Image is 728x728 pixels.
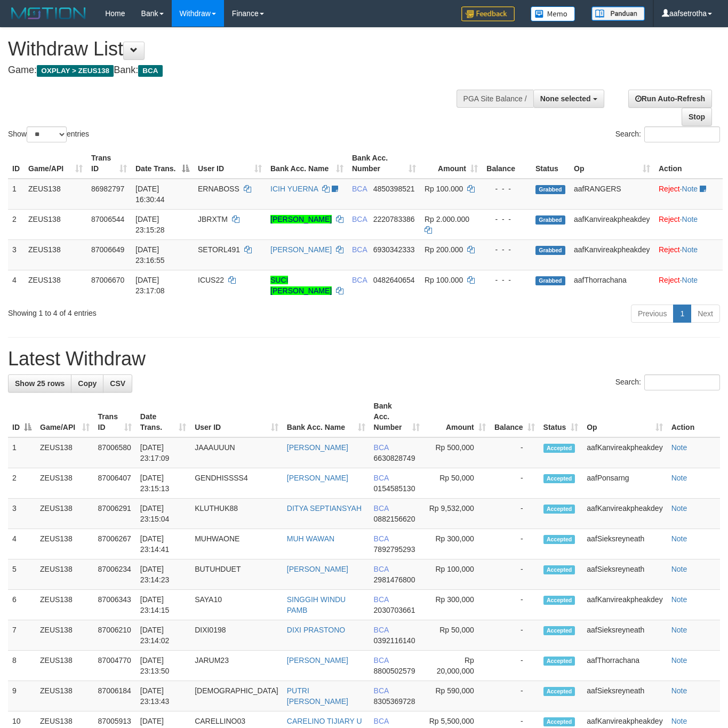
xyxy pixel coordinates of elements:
[490,651,539,681] td: -
[682,276,698,284] a: Note
[535,276,565,285] span: Grabbed
[671,534,687,543] a: Note
[36,396,94,437] th: Game/API: activate to sort column ascending
[190,620,283,651] td: DIXI0198
[374,656,389,665] span: BCA
[373,245,415,254] span: Copy 6930342333 to clipboard
[461,6,515,21] img: Feedback.jpg
[424,590,490,620] td: Rp 300,000
[425,185,463,193] span: Rp 100.000
[94,499,136,529] td: 87006291
[287,595,346,614] a: SINGGIH WINDU PAMB
[352,245,367,254] span: BCA
[570,148,654,179] th: Op: activate to sort column ascending
[631,305,674,323] a: Previous
[8,559,36,590] td: 5
[87,148,131,179] th: Trans ID: activate to sort column ascending
[198,215,228,223] span: JBRXTM
[136,437,190,468] td: [DATE] 23:17:09
[425,245,463,254] span: Rp 200.000
[424,681,490,711] td: Rp 590,000
[659,215,680,223] a: Reject
[671,443,687,452] a: Note
[374,697,415,706] span: Copy 8305369728 to clipboard
[671,565,687,573] a: Note
[671,504,687,513] a: Note
[352,215,367,223] span: BCA
[671,686,687,695] a: Note
[570,179,654,210] td: aafRANGERS
[543,717,575,726] span: Accepted
[287,565,348,573] a: [PERSON_NAME]
[654,270,723,300] td: ·
[8,65,475,76] h4: Game: Bank:
[540,94,591,103] span: None selected
[136,396,190,437] th: Date Trans.: activate to sort column ascending
[374,545,415,554] span: Copy 7892795293 to clipboard
[194,148,266,179] th: User ID: activate to sort column ascending
[691,305,720,323] a: Next
[424,620,490,651] td: Rp 50,000
[615,126,720,142] label: Search:
[543,626,575,635] span: Accepted
[8,148,24,179] th: ID
[486,183,527,194] div: - - -
[8,499,36,529] td: 3
[654,209,723,239] td: ·
[135,276,165,295] span: [DATE] 23:17:08
[198,276,224,284] span: ICUS22
[482,148,531,179] th: Balance
[348,148,420,179] th: Bank Acc. Number: activate to sort column ascending
[24,270,87,300] td: ZEUS138
[490,559,539,590] td: -
[136,620,190,651] td: [DATE] 23:14:02
[91,276,124,284] span: 87006670
[374,534,389,543] span: BCA
[490,499,539,529] td: -
[8,651,36,681] td: 8
[136,559,190,590] td: [DATE] 23:14:23
[71,374,103,393] a: Copy
[374,717,389,725] span: BCA
[36,651,94,681] td: ZEUS138
[543,687,575,696] span: Accepted
[490,590,539,620] td: -
[36,681,94,711] td: ZEUS138
[190,529,283,559] td: MUHWAONE
[287,474,348,482] a: [PERSON_NAME]
[94,590,136,620] td: 87006343
[543,444,575,453] span: Accepted
[424,468,490,499] td: Rp 50,000
[374,454,415,462] span: Copy 6630828749 to clipboard
[582,651,667,681] td: aafThorrachana
[425,276,463,284] span: Rp 100.000
[374,565,389,573] span: BCA
[543,657,575,666] span: Accepted
[91,185,124,193] span: 86982797
[424,396,490,437] th: Amount: activate to sort column ascending
[535,185,565,194] span: Grabbed
[374,484,415,493] span: Copy 0154585130 to clipboard
[190,559,283,590] td: BUTUHDUET
[671,717,687,725] a: Note
[94,468,136,499] td: 87006407
[287,504,362,513] a: DITYA SEPTIANSYAH
[8,620,36,651] td: 7
[667,396,720,437] th: Action
[682,245,698,254] a: Note
[591,6,645,21] img: panduan.png
[628,90,712,108] a: Run Auto-Refresh
[486,214,527,225] div: - - -
[135,215,165,234] span: [DATE] 23:15:28
[424,437,490,468] td: Rp 500,000
[425,215,469,223] span: Rp 2.000.000
[190,651,283,681] td: JARUM23
[283,396,370,437] th: Bank Acc. Name: activate to sort column ascending
[94,437,136,468] td: 87006580
[94,620,136,651] td: 87006210
[138,65,162,77] span: BCA
[682,108,712,126] a: Stop
[424,651,490,681] td: Rp 20,000,000
[374,667,415,675] span: Copy 8800502579 to clipboard
[36,559,94,590] td: ZEUS138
